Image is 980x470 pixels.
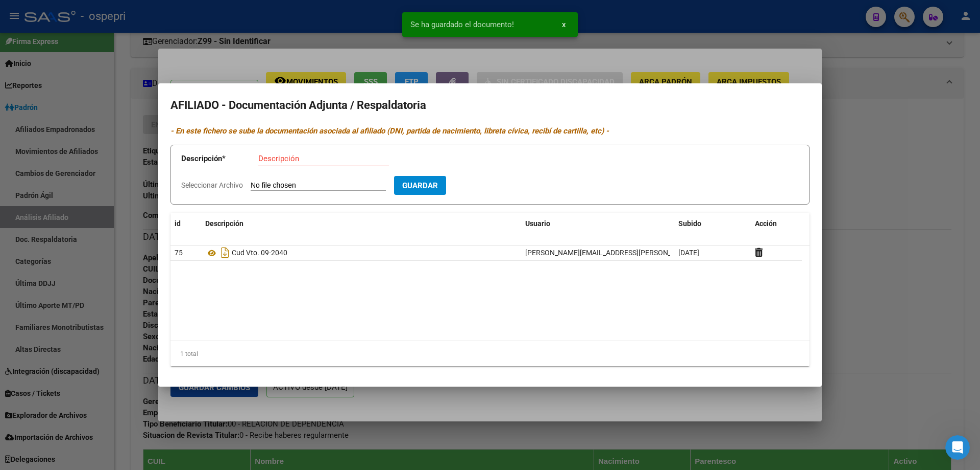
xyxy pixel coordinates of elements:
datatable-header-cell: Acción [751,213,802,235]
span: id [175,219,181,228]
p: Descripción [181,153,258,165]
datatable-header-cell: Descripción [201,213,521,235]
datatable-header-cell: Usuario [521,213,674,235]
i: - En este fichero se sube la documentación asociada al afiliado (DNI, partida de nacimiento, libr... [170,126,609,136]
span: [DATE] [678,249,699,257]
span: x [562,20,566,29]
span: Descripción [205,219,243,228]
span: Acción [755,219,777,228]
h2: AFILIADO - Documentación Adjunta / Respaldatoria [170,96,810,115]
span: Guardar [402,181,438,190]
span: Se ha guardado el documento! [410,19,514,30]
span: Cud Vto. 09-2040 [232,249,287,257]
i: Descargar documento [218,244,232,261]
span: 75 [175,249,183,257]
datatable-header-cell: id [170,213,201,235]
button: x [554,15,574,34]
iframe: Intercom live chat [945,435,970,460]
div: 1 total [170,341,810,367]
span: Usuario [525,219,550,228]
span: Seleccionar Archivo [181,181,243,189]
span: [PERSON_NAME][EMAIL_ADDRESS][PERSON_NAME][DOMAIN_NAME] - [PERSON_NAME] [PERSON_NAME] [525,249,864,257]
span: Subido [678,219,701,228]
button: Guardar [394,176,446,195]
datatable-header-cell: Subido [674,213,751,235]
